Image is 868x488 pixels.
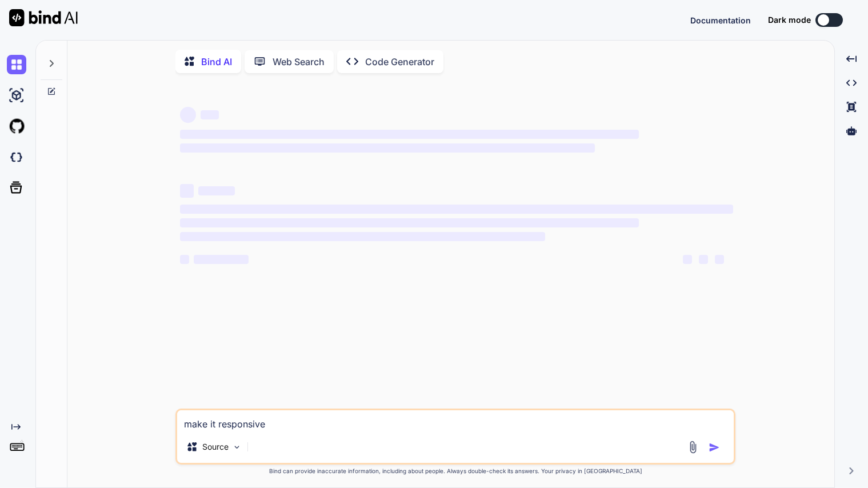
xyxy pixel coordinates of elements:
p: Bind AI [201,55,232,69]
span: ‌ [180,130,639,139]
p: Source [202,441,229,453]
span: ‌ [180,232,545,241]
span: ‌ [180,143,595,153]
span: ‌ [180,184,194,198]
span: ‌ [194,255,249,264]
p: Code Generator [365,55,434,69]
img: darkCloudIdeIcon [7,147,26,167]
span: ‌ [180,107,196,123]
img: Bind AI [9,9,78,26]
img: Pick Models [232,442,242,452]
textarea: make it responsive [177,410,734,431]
img: attachment [686,441,699,454]
img: githubLight [7,117,26,136]
span: Documentation [690,15,751,25]
button: Documentation [690,14,751,26]
p: Web Search [273,55,325,69]
img: chat [7,55,26,74]
span: ‌ [699,255,708,264]
span: ‌ [198,186,235,195]
span: ‌ [683,255,692,264]
span: ‌ [715,255,724,264]
span: ‌ [180,205,733,214]
img: icon [709,442,720,453]
span: ‌ [201,110,219,119]
img: ai-studio [7,86,26,105]
p: Bind can provide inaccurate information, including about people. Always double-check its answers.... [175,467,735,475]
span: ‌ [180,218,639,227]
span: Dark mode [768,14,811,26]
span: ‌ [180,255,189,264]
